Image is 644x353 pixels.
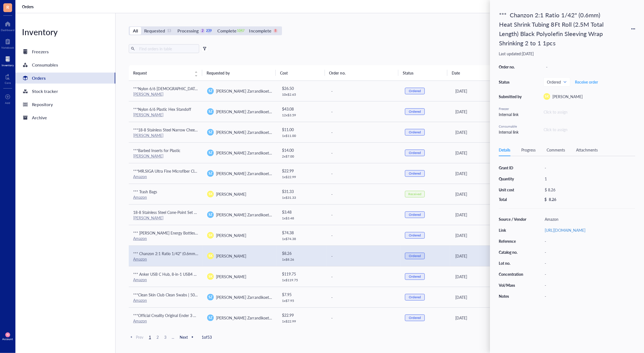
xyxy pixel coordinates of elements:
[325,65,398,81] th: Order no.
[456,109,544,115] div: [DATE]
[542,186,633,194] div: $ 8.26
[15,59,115,70] a: Consumables
[499,294,527,299] div: Notes
[133,313,365,318] span: ***Official Creality Original Ender 3 V2 Full Assembled Hotend Kit, All Assembled Nozzle Kit with...
[133,112,163,117] a: [PERSON_NAME]
[1,20,15,32] a: Dashboard
[282,126,322,133] div: $ 11.00
[32,74,46,82] div: Orders
[499,217,527,222] div: Source / Vendor
[216,150,275,156] span: [PERSON_NAME] Zarrandikoetxea
[409,254,421,258] div: Ordered
[209,274,213,279] span: SK
[282,188,322,194] div: $ 31.33
[133,127,235,133] span: ***18-8 Stainless Steel Narrow Cheese Head Slotted Screws
[575,80,598,84] span: Receive order
[239,29,243,33] div: 1047
[331,253,396,259] div: -
[209,233,213,238] span: SK
[282,168,322,174] div: $ 22.99
[331,274,396,280] div: -
[133,27,138,35] div: All
[133,209,204,215] span: 18-8 Stainless Steel Cone-Point Set Screw
[282,291,322,297] div: $ 7.95
[200,29,205,33] div: 2
[15,99,115,110] a: Repository
[282,154,322,159] div: 2 x $ 7.00
[542,164,635,172] div: -
[499,187,527,192] div: Unit cost
[409,151,421,155] div: Ordered
[499,64,524,69] div: Order no.
[177,27,199,35] div: Processing
[327,307,401,328] td: -
[331,88,396,94] div: -
[209,253,213,258] span: SK
[209,150,212,155] span: SZ
[216,88,275,94] span: [PERSON_NAME] Zarrandikoetxea
[133,236,147,241] a: Amazon
[409,233,421,238] div: Ordered
[216,294,275,300] span: [PERSON_NAME] Zarrandikoetxea
[137,45,197,53] input: Find orders in table
[327,246,401,266] td: -
[282,209,322,215] div: $ 3.48
[133,91,163,97] a: [PERSON_NAME]
[499,124,524,129] div: Consumable
[147,335,153,340] span: 1
[276,65,325,81] th: Cost
[331,129,396,135] div: -
[209,192,213,197] span: SK
[447,65,545,81] th: Date
[133,153,163,159] a: [PERSON_NAME]
[32,101,53,108] div: Repository
[499,111,524,117] div: Internal link
[409,89,421,93] div: Ordered
[282,113,322,117] div: 12 x $ 3.59
[144,27,165,35] div: Requested
[282,147,322,153] div: $ 14.00
[331,150,396,156] div: -
[499,176,527,181] div: Quantity
[282,319,322,324] div: 1 x $ 22.99
[5,72,11,84] a: Core
[282,85,322,91] div: $ 26.50
[409,295,421,299] div: Ordered
[409,316,421,320] div: Ordered
[202,335,212,340] span: 1 of 53
[133,277,147,282] a: Amazon
[15,112,115,123] a: Archive
[499,261,527,266] div: Lot no.
[133,318,147,324] a: Amazon
[456,88,544,94] div: [DATE]
[133,251,368,256] span: *** Chanzon 2:1 Ratio 1/42" (0.6mm) Heat Shrink Tubing 8Ft Roll (2.5M Total Length) Black Polyole...
[398,65,447,81] th: Status
[499,129,524,135] div: Internal link
[133,133,163,138] a: [PERSON_NAME]
[542,175,635,183] div: 1
[331,294,396,300] div: -
[1,46,14,49] div: Notebook
[282,92,322,97] div: 10 x $ 2.65
[282,216,322,220] div: 1 x $ 3.48
[133,256,147,262] a: Amazon
[542,292,635,300] div: -
[544,63,635,71] div: -
[1,28,15,32] div: Dashboard
[499,283,527,288] div: Vol/Mass
[456,170,544,176] div: [DATE]
[216,233,246,238] span: [PERSON_NAME]
[209,171,212,176] span: SZ
[409,213,421,217] div: Ordered
[217,27,237,35] div: Complete
[282,250,322,256] div: $ 8.26
[327,204,401,225] td: -
[133,70,191,76] span: Request
[409,171,421,176] div: Ordered
[209,89,212,93] span: SZ
[327,225,401,246] td: -
[167,29,171,33] div: 13
[542,259,635,267] div: -
[456,253,544,259] div: [DATE]
[499,79,524,84] div: Status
